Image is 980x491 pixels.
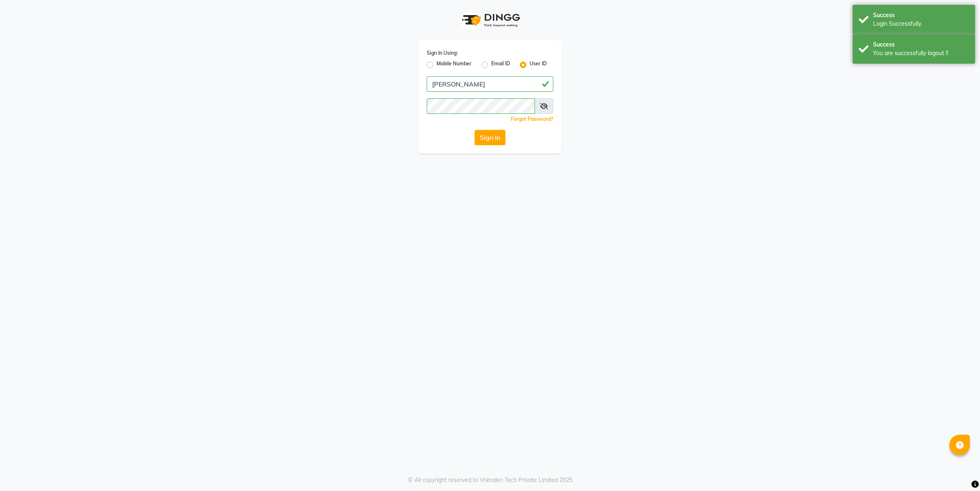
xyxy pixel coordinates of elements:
label: User ID [530,60,547,70]
button: Sign In [474,130,506,145]
iframe: chat widget [946,458,972,483]
a: Forgot Password? [511,116,553,122]
div: Success [873,11,969,20]
div: Login Successfully. [873,20,969,28]
input: Username [427,76,553,92]
img: logo1.svg [457,8,523,32]
label: Email ID [491,60,510,70]
div: Success [873,40,969,49]
input: Username [427,98,535,114]
label: Sign In Using: [427,49,458,57]
div: You are successfully logout !! [873,49,969,58]
label: Mobile Number [437,60,472,70]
